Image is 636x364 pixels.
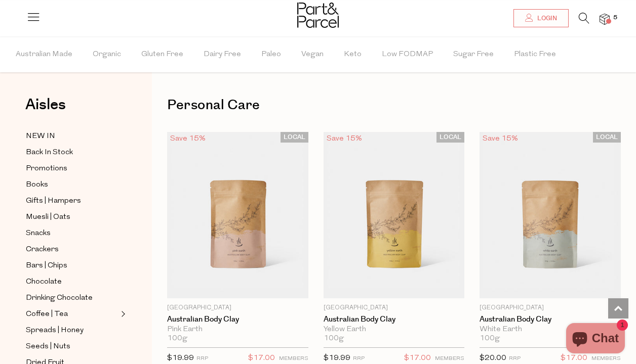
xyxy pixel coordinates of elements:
span: Drinking Chocolate [26,292,93,304]
a: Bars | Chips [26,259,118,272]
a: Gifts | Hampers [26,195,118,207]
small: RRP [509,356,521,361]
small: RRP [353,356,365,361]
a: Promotions [26,162,118,175]
a: 5 [600,14,610,24]
a: Coffee | Tea [26,308,118,321]
span: Plastic Free [514,37,556,72]
span: Vegan [301,37,324,72]
div: Save 15% [324,132,365,146]
span: Dairy Free [204,37,241,72]
a: Books [26,178,118,191]
small: MEMBERS [435,356,464,361]
a: Seeds | Nuts [26,340,118,353]
span: Seeds | Nuts [26,341,70,353]
span: Coffee | Tea [26,308,68,321]
span: 100g [167,334,187,343]
a: Spreads | Honey [26,324,118,337]
span: Sugar Free [453,37,494,72]
span: Spreads | Honey [26,325,84,337]
span: LOCAL [436,132,464,143]
span: Books [26,179,48,191]
a: Drinking Chocolate [26,292,118,304]
small: MEMBERS [279,356,308,361]
span: Crackers [26,244,59,256]
p: [GEOGRAPHIC_DATA] [324,303,465,312]
div: Save 15% [480,132,521,146]
span: $19.99 [324,354,350,362]
a: Australian Body Clay [480,315,621,324]
span: Chocolate [26,276,62,288]
span: 5 [611,13,620,22]
span: Australian Made [16,37,72,72]
img: Australian Body Clay [480,132,621,298]
span: 100g [324,334,344,343]
div: Yellow Earth [324,325,465,334]
span: Login [535,14,557,23]
img: Part&Parcel [297,3,339,28]
span: Snacks [26,227,51,240]
a: Crackers [26,243,118,256]
a: Aisles [25,97,66,122]
span: NEW IN [26,130,55,143]
span: Aisles [25,94,66,116]
a: Login [513,9,569,27]
a: NEW IN [26,130,118,143]
span: Bars | Chips [26,260,67,272]
h1: Personal Care [167,94,621,117]
span: Muesli | Oats [26,211,70,223]
span: Gluten Free [141,37,183,72]
a: Australian Body Clay [324,315,465,324]
span: LOCAL [281,132,308,143]
p: [GEOGRAPHIC_DATA] [167,303,308,312]
span: 100g [480,334,500,343]
img: Australian Body Clay [167,132,308,298]
div: White Earth [480,325,621,334]
inbox-online-store-chat: Shopify online store chat [563,323,628,356]
small: MEMBERS [591,356,621,361]
span: $20.00 [480,354,506,362]
span: LOCAL [593,132,621,143]
div: Pink Earth [167,325,308,334]
span: Back In Stock [26,147,73,159]
a: Australian Body Clay [167,315,308,324]
img: Australian Body Clay [324,132,465,298]
span: Paleo [261,37,281,72]
p: [GEOGRAPHIC_DATA] [480,303,621,312]
a: Snacks [26,227,118,240]
a: Muesli | Oats [26,211,118,223]
span: Gifts | Hampers [26,195,81,207]
span: Low FODMAP [382,37,433,72]
span: Keto [344,37,362,72]
span: $19.99 [167,354,194,362]
a: Chocolate [26,276,118,288]
span: Promotions [26,163,67,175]
div: Save 15% [167,132,209,146]
button: Expand/Collapse Coffee | Tea [118,308,126,320]
span: Organic [93,37,121,72]
a: Back In Stock [26,146,118,159]
small: RRP [196,356,208,361]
